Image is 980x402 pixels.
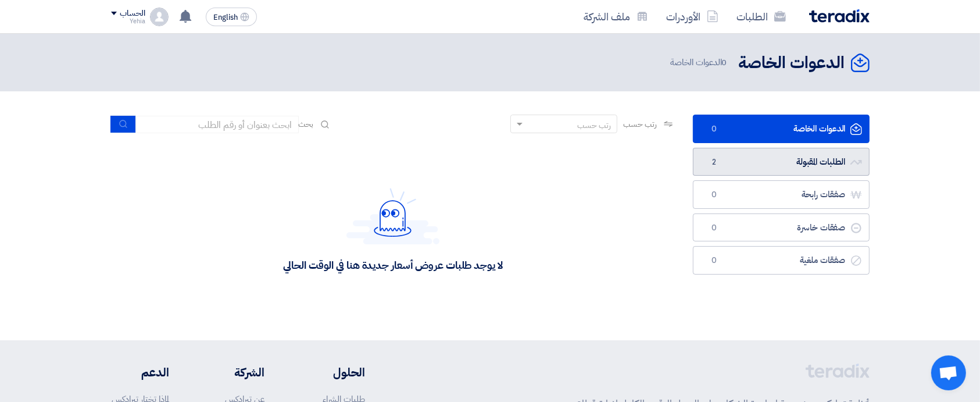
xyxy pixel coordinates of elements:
[722,56,727,69] span: 0
[707,123,721,135] span: 0
[707,156,721,168] span: 2
[299,364,365,381] li: الحلول
[809,9,870,23] img: Teradix logo
[111,18,145,24] div: Yehia
[693,180,870,209] a: صفقات رابحة0
[728,3,795,30] a: الطلبات
[575,3,657,30] a: ملف الشركة
[693,214,870,242] a: صفقات خاسرة0
[111,364,170,381] li: الدعم
[299,118,314,130] span: بحث
[204,364,264,381] li: الشركة
[136,116,299,133] input: ابحث بعنوان أو رقم الطلب
[346,188,439,244] img: Hello
[283,258,502,272] div: لا يوجد طلبات عروض أسعار جديدة هنا في الوقت الحالي
[739,52,845,74] h2: الدعوات الخاصة
[931,355,966,390] div: Open chat
[120,9,145,19] div: الحساب
[623,118,656,130] span: رتب حسب
[577,119,611,131] div: رتب حسب
[693,246,870,275] a: صفقات ملغية0
[657,3,728,30] a: الأوردرات
[693,148,870,176] a: الطلبات المقبولة2
[693,115,870,143] a: الدعوات الخاصة0
[206,8,257,26] button: English
[707,222,721,234] span: 0
[213,13,238,22] span: English
[150,8,169,26] img: profile_test.png
[707,189,721,201] span: 0
[707,255,721,266] span: 0
[670,56,729,69] span: الدعوات الخاصة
